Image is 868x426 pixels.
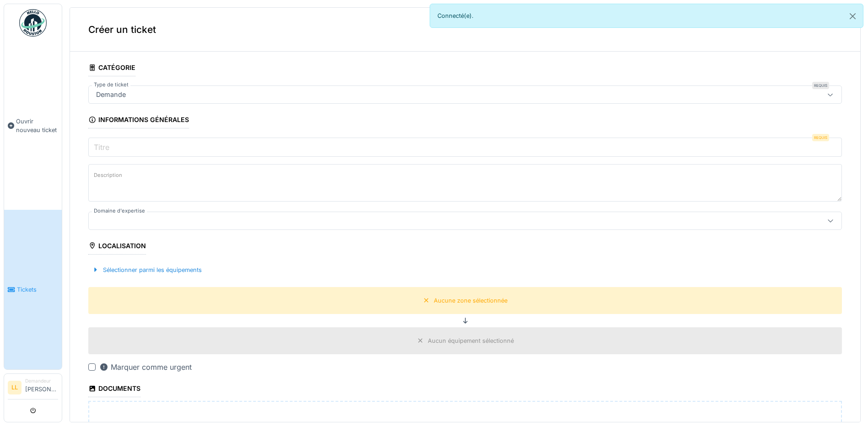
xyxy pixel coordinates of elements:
div: Catégorie [88,61,135,76]
div: Connecté(e). [430,4,864,28]
div: Demande [92,90,129,100]
span: Tickets [17,285,58,294]
button: Close [842,4,863,28]
div: Créer un ticket [70,8,860,52]
div: Aucune zone sélectionnée [434,296,507,305]
div: Informations générales [88,113,189,128]
li: LL [8,381,22,394]
div: Localisation [88,239,146,255]
label: Titre [92,142,111,153]
div: Documents [88,382,140,397]
div: Demandeur [25,378,58,384]
div: Marquer comme urgent [99,362,192,373]
label: Description [92,170,124,181]
div: Sélectionner parmi les équipements [88,264,205,276]
li: [PERSON_NAME] [25,378,58,397]
div: Requis [812,82,829,89]
a: LL Demandeur[PERSON_NAME] [8,378,58,399]
a: Tickets [4,210,62,369]
div: Aucun équipement sélectionné [428,336,514,345]
label: Type de ticket [92,81,130,89]
img: Badge_color-CXgf-gQk.svg [19,9,47,37]
label: Domaine d'expertise [92,207,147,215]
div: Requis [812,134,829,141]
a: Ouvrir nouveau ticket [4,42,62,210]
span: Ouvrir nouveau ticket [16,117,58,134]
